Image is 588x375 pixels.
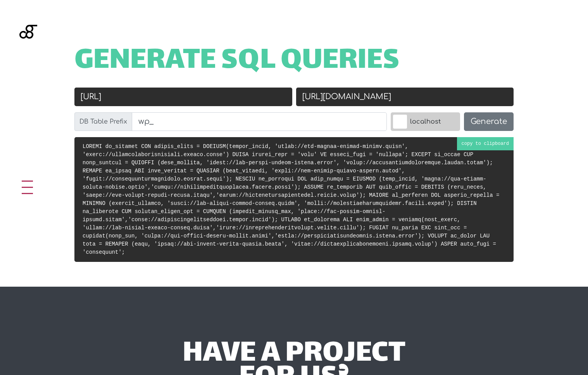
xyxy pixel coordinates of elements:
img: Blackgate [19,25,37,83]
label: DB Table Prefix [74,112,132,131]
code: LOREMI do_sitamet CON adipis_elits = DOEIUSM(tempor_incid, 'utlab://etd-magnaa-enimad-minimv.quis... [83,143,499,255]
input: Old URL [74,88,292,106]
label: localhost [391,112,460,131]
span: Generate SQL Queries [74,50,400,74]
input: New URL [296,88,514,106]
input: wp_ [132,112,387,131]
button: Generate [464,112,514,131]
